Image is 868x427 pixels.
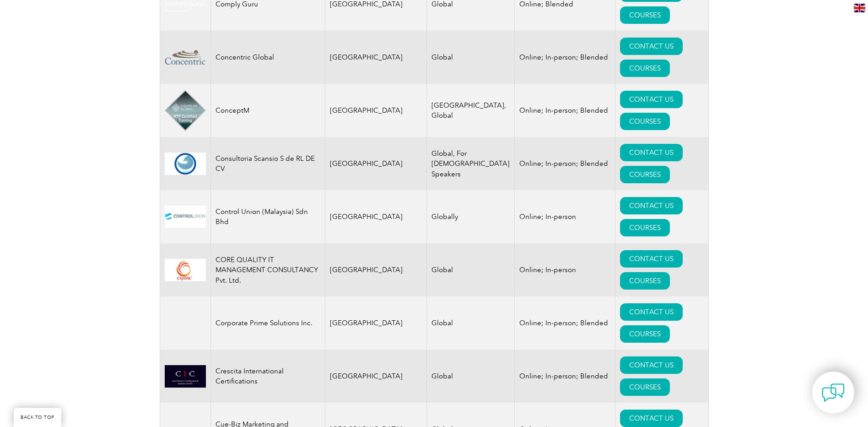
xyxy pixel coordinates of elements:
[325,190,427,243] td: [GEOGRAPHIC_DATA]
[210,84,325,137] td: ConceptM
[515,243,615,296] td: Online; In-person
[427,350,515,403] td: Global
[515,84,615,137] td: Online; In-person; Blended
[165,365,206,388] img: 798996db-ac37-ef11-a316-00224812a81c-logo.png
[165,317,206,329] img: 12b7c7c5-1696-ea11-a812-000d3ae11abd-logo.jpg
[854,4,865,12] img: en
[165,153,206,175] img: 6dc0da95-72c5-ec11-a7b6-002248d3b1f1-logo.png
[427,137,515,190] td: Global, For [DEMOGRAPHIC_DATA] Speakers
[620,91,683,108] a: CONTACT US
[325,31,427,84] td: [GEOGRAPHIC_DATA]
[620,325,670,343] a: COURSES
[515,296,615,350] td: Online; In-person; Blended
[515,137,615,190] td: Online; In-person; Blended
[210,31,325,84] td: Concentric Global
[822,381,845,404] img: contact-chat.png
[620,113,670,130] a: COURSES
[620,272,670,290] a: COURSES
[325,296,427,350] td: [GEOGRAPHIC_DATA]
[427,31,515,84] td: Global
[427,296,515,350] td: Global
[325,350,427,403] td: [GEOGRAPHIC_DATA]
[427,190,515,243] td: Globally
[515,31,615,84] td: Online; In-person; Blended
[620,6,670,24] a: COURSES
[165,46,206,69] img: 0538ab2e-7ebf-ec11-983f-002248d3b10e-logo.png
[165,206,206,228] img: 534ecdca-dfff-ed11-8f6c-00224814fd52-logo.jpg
[620,38,683,55] a: CONTACT US
[620,410,683,427] a: CONTACT US
[515,350,615,403] td: Online; In-person; Blended
[620,356,683,374] a: CONTACT US
[14,408,61,427] a: BACK TO TOP
[210,296,325,350] td: Corporate Prime Solutions Inc.
[427,243,515,296] td: Global
[325,137,427,190] td: [GEOGRAPHIC_DATA]
[210,190,325,243] td: Control Union (Malaysia) Sdn Bhd
[620,197,683,214] a: CONTACT US
[620,303,683,321] a: CONTACT US
[620,378,670,396] a: COURSES
[427,84,515,137] td: [GEOGRAPHIC_DATA], Global
[210,137,325,190] td: Consultoria Scansio S de RL DE CV
[210,243,325,296] td: CORE QUALITY IT MANAGEMENT CONSULTANCY Pvt. Ltd.
[620,60,670,77] a: COURSES
[165,259,206,281] img: d55caf2d-1539-eb11-a813-000d3a79722d-logo.jpg
[620,144,683,161] a: CONTACT US
[515,190,615,243] td: Online; In-person
[165,90,206,131] img: 4db1980e-d9a0-ee11-be37-00224893a058-logo.png
[325,84,427,137] td: [GEOGRAPHIC_DATA]
[620,250,683,268] a: CONTACT US
[210,350,325,403] td: Crescita International Certifications
[325,243,427,296] td: [GEOGRAPHIC_DATA]
[620,219,670,236] a: COURSES
[620,166,670,183] a: COURSES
